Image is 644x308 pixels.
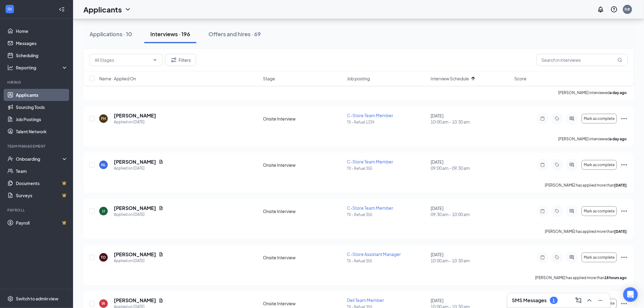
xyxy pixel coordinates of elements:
[625,7,630,12] div: R#
[554,116,561,121] svg: Tag
[263,254,343,261] div: Onsite Interview
[102,301,105,306] div: IA
[431,205,511,217] div: [DATE]
[159,252,163,257] svg: Document
[7,156,13,162] svg: UserCheck
[582,114,617,124] button: Mark as complete
[554,163,561,167] svg: Tag
[431,257,511,264] span: 10:00 am - 10:30 am
[95,57,150,63] input: All Stages
[114,212,163,218] div: Applied on [DATE]
[610,90,627,95] b: a day ago
[621,161,628,169] svg: Ellipses
[114,112,156,119] h5: [PERSON_NAME]
[263,75,275,82] span: Stage
[568,255,576,260] svg: ActiveChat
[16,49,68,61] a: Scheduling
[347,113,393,118] span: C-Store Team Member
[558,90,628,95] p: [PERSON_NAME] interviewed .
[114,159,156,165] h5: [PERSON_NAME]
[7,65,13,71] svg: Analysis
[347,159,393,164] span: C-Store Team Member
[347,298,384,303] span: Deli Team Member
[431,119,511,125] span: 10:00 am - 10:30 am
[16,189,68,201] a: SurveysCrown
[7,144,67,149] div: Team Management
[554,209,561,214] svg: Tag
[101,116,106,121] div: FH
[574,296,583,305] button: ComposeMessage
[347,75,370,82] span: Job posting
[16,177,68,189] a: DocumentsCrown
[585,296,594,305] button: ChevronUp
[614,229,627,234] b: [DATE]
[16,217,68,229] a: PayrollCrown
[431,211,511,217] span: 09:30 am - 10:00 am
[170,56,177,64] svg: Filter
[431,251,511,264] div: [DATE]
[83,4,122,15] h1: Applicants
[208,30,261,38] div: Offers and hires · 69
[597,297,604,304] svg: Minimize
[623,287,638,302] div: Open Intercom Messenger
[114,258,163,264] div: Applied on [DATE]
[114,297,156,304] h5: [PERSON_NAME]
[347,258,427,264] p: TX - Refuel 355
[7,6,13,12] svg: WorkstreamLogo
[101,255,106,260] div: TO
[431,165,511,171] span: 09:00 am - 09:30 am
[102,208,105,214] div: JJ
[621,208,628,215] svg: Ellipses
[611,6,618,13] svg: QuestionInfo
[101,162,106,167] div: NL
[539,116,546,121] svg: Note
[584,255,614,260] span: Mark as complete
[347,166,427,171] p: TX - Refuel 355
[586,297,593,304] svg: ChevronUp
[535,275,628,280] p: [PERSON_NAME] has applied more than .
[621,115,628,122] svg: Ellipses
[605,275,627,280] b: 18 hours ago
[515,75,527,82] span: Score
[537,54,628,66] input: Search in interviews
[16,101,68,113] a: Sourcing Tools
[16,37,68,49] a: Messages
[7,208,67,213] div: Payroll
[124,6,131,13] svg: ChevronDown
[431,75,469,82] span: Interview Schedule
[16,296,58,302] div: Switch to admin view
[584,117,614,121] span: Mark as complete
[539,163,546,167] svg: Note
[347,251,401,257] span: C-Store Assistant Manager
[582,160,617,170] button: Mark as complete
[545,229,628,234] p: [PERSON_NAME] has applied more than .
[596,296,605,305] button: Minimize
[16,165,68,177] a: Team
[621,254,628,261] svg: Ellipses
[263,208,343,214] div: Onsite Interview
[512,297,547,304] h3: SMS Messages
[16,65,68,71] div: Reporting
[582,253,617,262] button: Mark as complete
[610,137,627,141] b: a day ago
[159,206,163,211] svg: Document
[575,297,582,304] svg: ComposeMessage
[618,58,622,62] svg: MagnifyingGlass
[568,116,576,121] svg: ActiveChat
[16,156,63,162] div: Onboarding
[558,136,628,142] p: [PERSON_NAME] interviewed .
[152,58,157,62] svg: ChevronDown
[614,183,627,187] b: [DATE]
[621,300,628,307] svg: Ellipses
[165,54,196,66] button: Filter Filters
[114,165,163,171] div: Applied on [DATE]
[114,251,156,258] h5: [PERSON_NAME]
[568,209,576,214] svg: ActiveChat
[554,255,561,260] svg: Tag
[16,125,68,138] a: Talent Network
[114,205,156,212] h5: [PERSON_NAME]
[553,298,555,303] div: 1
[263,162,343,168] div: Onsite Interview
[431,159,511,171] div: [DATE]
[597,6,604,13] svg: Notifications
